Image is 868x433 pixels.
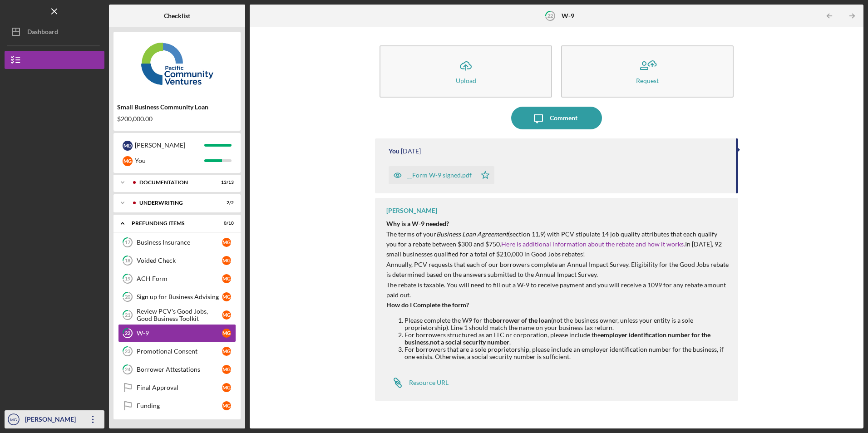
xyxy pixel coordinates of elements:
a: 20Sign up for Business AdvisingMG [118,288,236,306]
p: The rebate is taxable. You will need to fill out a W-9 to receive payment and you will receive a ... [386,280,729,300]
tspan: 17 [125,240,131,246]
div: M G [222,310,231,320]
a: 23Promotional ConsentMG [118,342,236,360]
time: 2025-09-23 17:16 [401,148,421,155]
div: Sign up for Business Advising [137,293,222,300]
div: Review PCV's Good Jobs, Good Business Toolkit [137,308,222,322]
div: 2 / 2 [217,200,234,206]
div: M G [222,256,231,265]
div: M D [123,141,133,151]
div: 13 / 13 [217,180,234,185]
a: Here is additional information about the rebate and how it works. [501,240,685,248]
div: Request [636,77,659,84]
div: Documentation [139,180,211,185]
button: MG[PERSON_NAME] [5,410,104,428]
p: The terms of your (section 11.9) with PCV stipulate 14 job quality attributes that each qualify y... [386,219,729,260]
div: Voided Check [137,257,222,264]
div: Comment [550,107,577,129]
strong: not [430,338,439,346]
div: M G [222,238,231,247]
strong: How do I Complete the form? [386,301,469,309]
div: M G [222,383,231,392]
div: [PERSON_NAME] [135,138,204,153]
a: Final ApprovalMG [118,379,236,397]
div: M G [222,401,231,410]
tspan: 20 [125,294,131,300]
div: Funding [137,402,222,409]
li: Please complete the W9 for the (not the business owner, unless your entity is a sole proprietorsh... [404,317,729,331]
button: Upload [380,45,552,98]
li: For borrowers structured as an LLC or corporation, please include the , . [404,331,729,346]
div: Business Insurance [137,239,222,246]
a: FundingMG [118,397,236,415]
div: 0 / 10 [217,221,234,226]
p: Annually, PCV requests that each of our borrowers complete an Annual Impact Survey. Eligibility f... [386,260,729,280]
div: M G [222,365,231,374]
button: Dashboard [5,23,104,41]
b: Checklist [164,12,190,20]
div: [PERSON_NAME] [386,207,437,214]
tspan: 24 [125,367,131,373]
div: Promotional Consent [137,348,222,355]
strong: Why is a W-9 needed? [386,220,449,227]
div: Prefunding Items [132,221,211,226]
a: Resource URL [386,374,449,392]
div: Final Approval [137,384,222,391]
div: ACH Form [137,275,222,282]
button: Comment [511,107,602,129]
a: 22W-9MG [118,324,236,342]
a: 21Review PCV's Good Jobs, Good Business ToolkitMG [118,306,236,324]
div: Dashboard [27,23,58,43]
tspan: 23 [125,349,130,354]
a: 24Borrower AttestationsMG [118,360,236,379]
div: $200,000.00 [117,115,237,123]
tspan: 22 [547,13,553,19]
img: Product logo [113,36,241,91]
em: Business Loan Agreement [436,230,508,238]
div: [PERSON_NAME] [23,410,82,431]
div: M G [222,347,231,356]
a: 19ACH FormMG [118,270,236,288]
div: Borrower Attestations [137,366,222,373]
div: You [135,153,204,168]
div: Upload [456,77,476,84]
div: Resource URL [409,379,449,386]
button: Request [561,45,734,98]
div: M G [123,156,133,166]
strong: employer identification number for the business [404,331,710,346]
div: Underwriting [139,200,211,206]
tspan: 22 [125,330,130,336]
div: M G [222,274,231,283]
li: For borrowers that are a sole proprietorship, please include an employer identification number fo... [404,346,729,360]
button: __Form W-9 signed.pdf [389,166,494,184]
text: MG [10,417,17,422]
tspan: 19 [125,276,131,282]
strong: a social security number [441,338,509,346]
a: 18Voided CheckMG [118,251,236,270]
div: M G [222,292,231,301]
tspan: 21 [125,312,130,318]
strong: borrower of the loan [493,316,551,324]
a: 17Business InsuranceMG [118,233,236,251]
div: __Form W-9 signed.pdf [407,172,472,179]
div: You [389,148,399,155]
div: W-9 [137,330,222,337]
tspan: 18 [125,258,130,264]
div: Small Business Community Loan [117,103,237,111]
b: W-9 [562,12,574,20]
div: M G [222,329,231,338]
